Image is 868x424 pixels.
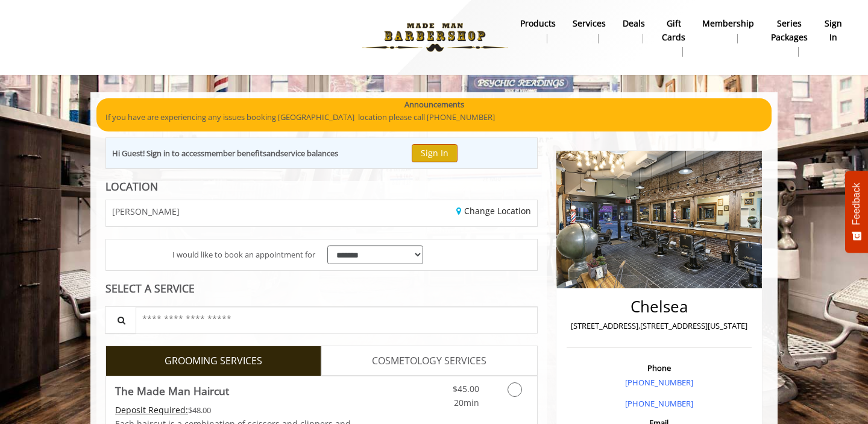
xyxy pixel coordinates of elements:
[454,397,479,408] span: 20min
[816,15,851,46] a: sign insign in
[453,383,479,394] span: $45.00
[512,15,564,46] a: Productsproducts
[112,147,338,160] div: Hi Guest! Sign in to access and
[105,306,136,334] button: Service Search
[825,17,842,44] b: sign in
[412,144,458,162] button: Sign In
[570,320,749,332] p: [STREET_ADDRESS],[STREET_ADDRESS][US_STATE]
[115,382,229,399] b: The Made Man Haircut
[694,15,763,46] a: MembershipMembership
[165,353,262,369] span: GROOMING SERVICES
[105,111,763,124] p: If you have are experiencing any issues booking [GEOGRAPHIC_DATA] location please call [PHONE_NUM...
[115,403,357,417] div: $48.00
[456,205,531,217] a: Change Location
[845,171,868,253] button: Feedback - Show survey
[653,15,694,60] a: Gift cardsgift cards
[105,179,158,194] b: LOCATION
[372,353,486,369] span: COSMETOLOGY SERVICES
[280,148,338,159] b: service balances
[172,248,315,261] span: I would like to book an appointment for
[204,148,266,159] b: member benefits
[851,183,862,225] span: Feedback
[112,207,180,216] span: [PERSON_NAME]
[105,283,538,294] div: SELECT A SERVICE
[404,98,464,111] b: Announcements
[520,17,556,30] b: products
[625,377,693,388] a: [PHONE_NUMBER]
[702,17,754,30] b: Membership
[570,364,749,372] h3: Phone
[662,17,685,44] b: gift cards
[623,17,645,30] b: Deals
[614,15,653,46] a: DealsDeals
[115,404,188,416] span: This service needs some Advance to be paid before we block your appointment
[570,298,749,315] h2: Chelsea
[564,15,614,46] a: ServicesServices
[763,15,816,60] a: Series packagesSeries packages
[352,4,518,71] img: Made Man Barbershop logo
[625,398,693,409] a: [PHONE_NUMBER]
[573,17,606,30] b: Services
[771,17,808,44] b: Series packages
